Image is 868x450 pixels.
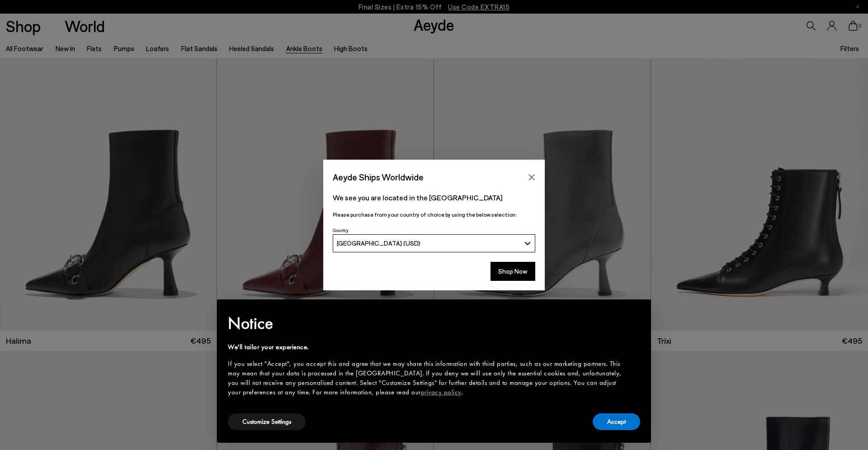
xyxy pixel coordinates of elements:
[228,312,626,335] h2: Notice
[525,171,538,184] button: Close
[333,210,535,219] p: Please purchase from your country of choice by using the below selection:
[333,169,424,185] span: Aeyde Ships Worldwide
[491,262,535,281] button: Shop Now
[421,388,462,397] a: privacy policy
[228,342,626,352] div: We'll tailor your experience.
[593,413,640,430] button: Accept
[626,302,647,324] button: Close this notice
[228,359,626,397] div: If you select "Accept", you accept this and agree that we may share this information with third p...
[333,227,349,233] span: Country
[333,192,535,203] p: We see you are located in the [GEOGRAPHIC_DATA]
[634,306,640,320] span: ×
[337,239,420,247] span: [GEOGRAPHIC_DATA] (USD)
[228,413,306,430] button: Customize Settings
